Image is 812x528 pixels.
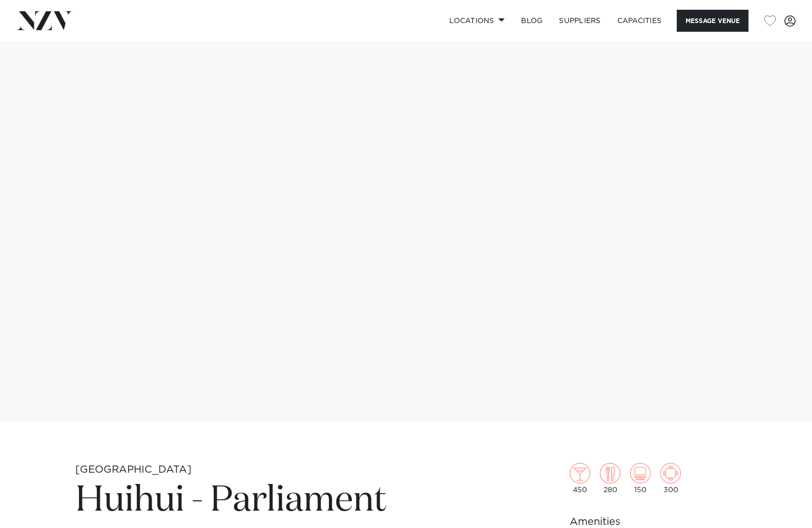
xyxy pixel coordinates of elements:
img: cocktail.png [570,463,590,483]
img: theatre.png [630,463,651,483]
a: SUPPLIERS [551,10,609,32]
img: nzv-logo.png [16,11,72,30]
div: 150 [630,463,651,494]
div: 300 [660,463,681,494]
small: [GEOGRAPHIC_DATA] [75,464,192,475]
div: 280 [600,463,620,494]
a: Locations [441,10,513,32]
button: Message Venue [677,10,748,32]
div: 450 [570,463,590,494]
a: Capacities [609,10,670,32]
a: BLOG [513,10,551,32]
img: meeting.png [660,463,681,483]
img: dining.png [600,463,620,483]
